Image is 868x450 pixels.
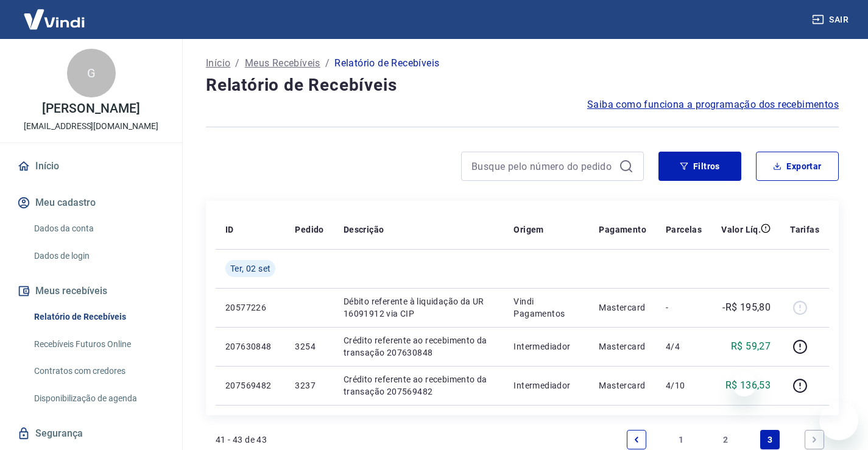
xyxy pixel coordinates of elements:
div: G [67,49,116,97]
p: Pagamento [599,223,646,236]
p: 207630848 [225,340,275,353]
p: 3254 [295,340,323,353]
a: Segurança [15,420,168,447]
p: Mastercard [599,340,646,353]
a: Dados da conta [29,216,168,241]
button: Sair [810,9,853,31]
button: Meu cadastro [15,189,168,216]
p: Pedido [295,223,323,236]
p: 3237 [295,379,323,392]
button: Exportar [756,152,839,181]
a: Dados de login [29,244,168,269]
button: Filtros [658,152,741,181]
p: 20577226 [225,301,275,314]
h4: Relatório de Recebíveis [206,73,839,97]
p: Parcelas [666,223,702,236]
p: / [235,56,239,71]
p: - [666,301,702,314]
iframe: Botão para abrir a janela de mensagens [819,401,858,440]
a: Contratos com credores [29,359,168,384]
span: Ter, 02 set [230,262,270,275]
p: Valor Líq. [721,223,761,236]
p: Descrição [344,223,384,236]
img: Vindi [15,1,94,38]
a: Next page [805,430,824,449]
button: Meus recebíveis [15,278,168,304]
p: 4/4 [666,340,702,353]
a: Meus Recebíveis [245,56,320,71]
p: Débito referente à liquidação da UR 16091912 via CIP [344,295,495,320]
p: -R$ 195,80 [722,300,771,315]
a: Relatório de Recebíveis [29,304,168,329]
a: Previous page [627,430,646,449]
p: [EMAIL_ADDRESS][DOMAIN_NAME] [24,120,158,133]
p: Vindi Pagamentos [513,295,579,320]
a: Recebíveis Futuros Online [29,332,168,357]
p: 4/10 [666,379,702,392]
p: Crédito referente ao recebimento da transação 207569482 [344,373,495,398]
p: Mastercard [599,379,646,392]
p: [PERSON_NAME] [42,102,139,115]
p: ID [225,223,234,236]
p: 207569482 [225,379,275,392]
a: Saiba como funciona a programação dos recebimentos [587,97,839,112]
a: Disponibilização de agenda [29,386,168,411]
a: Início [206,56,230,71]
iframe: Fechar mensagem [732,372,757,396]
a: Início [15,153,168,180]
p: Relatório de Recebíveis [334,56,439,71]
a: Page 3 is your current page [760,430,780,449]
p: Mastercard [599,301,646,314]
p: 41 - 43 de 43 [216,434,267,446]
p: R$ 136,53 [725,378,771,393]
p: Tarifas [790,223,819,236]
a: Page 2 [716,430,735,449]
p: Origem [513,223,543,236]
p: R$ 59,27 [731,339,771,354]
p: Intermediador [513,340,579,353]
p: Crédito referente ao recebimento da transação 207630848 [344,334,495,359]
p: Intermediador [513,379,579,392]
a: Page 1 [671,430,691,449]
input: Busque pelo número do pedido [471,157,614,175]
p: / [325,56,330,71]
